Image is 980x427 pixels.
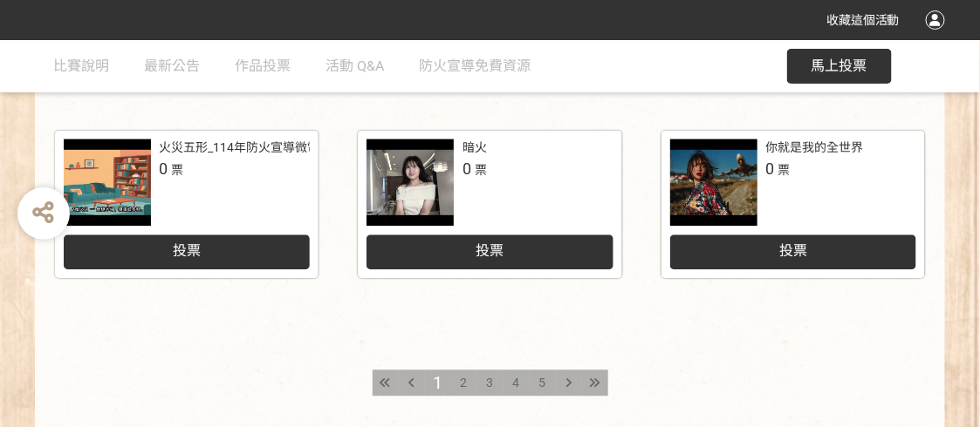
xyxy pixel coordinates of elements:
[539,376,546,390] span: 5
[766,159,775,178] span: 0
[326,58,385,74] span: 活動 Q&A
[236,40,291,92] a: 作品投票
[160,159,168,178] span: 0
[358,130,622,278] a: 暗火0票投票
[475,163,487,177] span: 票
[54,58,110,74] span: 比賽說明
[826,13,900,27] span: 收藏這個活動
[420,40,531,92] a: 防火宣導免費資源
[779,242,807,259] span: 投票
[513,376,520,390] span: 4
[778,163,791,177] span: 票
[172,163,184,177] span: 票
[487,376,494,390] span: 3
[173,242,201,259] span: 投票
[145,40,201,92] a: 最新公告
[766,139,864,157] div: 你就是我的全世界
[160,139,381,157] div: 火災五形_114年防火宣導微電影徵選競賽
[145,58,201,74] span: 最新公告
[476,242,504,259] span: 投票
[463,159,471,178] span: 0
[787,49,892,84] button: 馬上投票
[326,40,385,92] a: 活動 Q&A
[420,58,531,74] span: 防火宣導免費資源
[55,130,319,278] a: 火災五形_114年防火宣導微電影徵選競賽0票投票
[661,130,926,278] a: 你就是我的全世界0票投票
[461,376,468,390] span: 2
[236,58,291,74] span: 作品投票
[812,58,867,74] span: 馬上投票
[54,40,110,92] a: 比賽說明
[463,139,487,157] div: 暗火
[433,372,442,393] span: 1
